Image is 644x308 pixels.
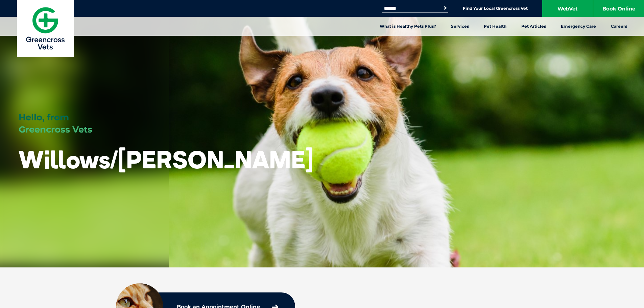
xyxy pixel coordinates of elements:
a: Pet Health [476,17,514,36]
button: Search [442,5,449,11]
h1: Willows/[PERSON_NAME] [19,146,313,173]
a: Careers [603,17,635,36]
a: Emergency Care [553,17,603,36]
a: Services [444,17,476,36]
a: Pet Articles [514,17,553,36]
a: Find Your Local Greencross Vet [463,6,528,11]
span: Greencross Vets [19,124,92,135]
a: What is Healthy Pets Plus? [372,17,444,36]
span: Hello, from [19,112,69,123]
